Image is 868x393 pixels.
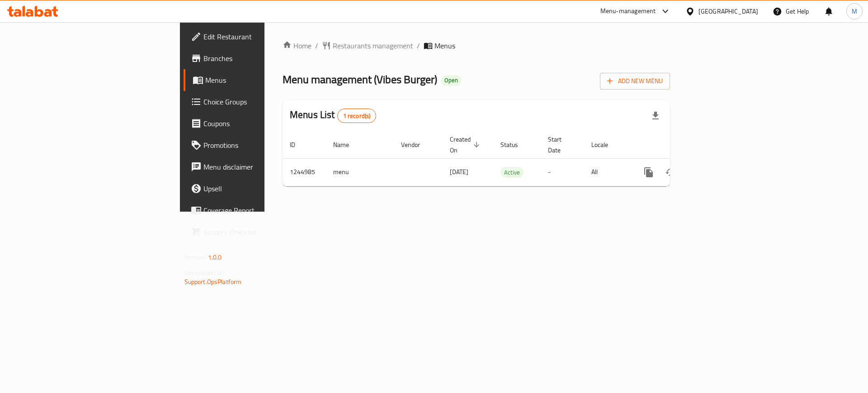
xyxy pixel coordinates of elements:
span: Menus [434,40,455,51]
span: Choice Groups [203,96,318,107]
th: Actions [631,131,732,159]
span: Created On [450,134,482,156]
div: Open [441,75,462,86]
span: Promotions [203,140,318,151]
td: - [541,158,584,186]
span: Branches [203,53,318,64]
span: Open [441,76,462,84]
span: [DATE] [450,166,468,178]
a: Edit Restaurant [184,26,325,47]
button: more [638,161,660,183]
span: Version: [184,251,207,263]
div: Total records count [337,109,377,123]
a: Coverage Report [184,199,325,221]
a: Branches [184,47,325,69]
a: Menu disclaimer [184,156,325,178]
span: Restaurants management [333,40,413,51]
span: Upsell [203,183,318,194]
div: Menu-management [600,6,656,17]
div: [GEOGRAPHIC_DATA] [698,6,758,16]
span: Menus [205,75,318,85]
span: ID [290,139,307,150]
a: Grocery Checklist [184,221,325,243]
span: 1 record(s) [338,112,376,120]
span: M [852,6,857,16]
a: Restaurants management [322,40,413,51]
span: Status [500,139,530,150]
li: / [417,40,420,51]
a: Choice Groups [184,91,325,113]
span: Menu management ( Vibes Burger ) [283,69,437,90]
span: Menu disclaimer [203,161,318,172]
span: Grocery Checklist [203,227,318,237]
nav: breadcrumb [283,40,670,51]
button: Change Status [660,161,681,183]
a: Upsell [184,178,325,199]
span: Start Date [548,134,573,156]
a: Support.OpsPlatform [184,276,242,288]
td: menu [326,158,394,186]
span: Vendor [401,139,432,150]
span: Coverage Report [203,205,318,216]
button: Add New Menu [600,73,670,90]
a: Menus [184,69,325,91]
span: Name [333,139,361,150]
a: Coupons [184,113,325,134]
table: enhanced table [283,131,732,186]
span: Active [500,167,524,178]
span: Add New Menu [607,76,663,87]
a: Promotions [184,134,325,156]
span: Locale [591,139,620,150]
td: All [584,158,631,186]
span: Edit Restaurant [203,31,318,42]
span: Get support on: [184,267,226,279]
div: Export file [645,105,666,127]
h2: Menus List [290,108,376,123]
span: Coupons [203,118,318,129]
span: 1.0.0 [208,251,222,263]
